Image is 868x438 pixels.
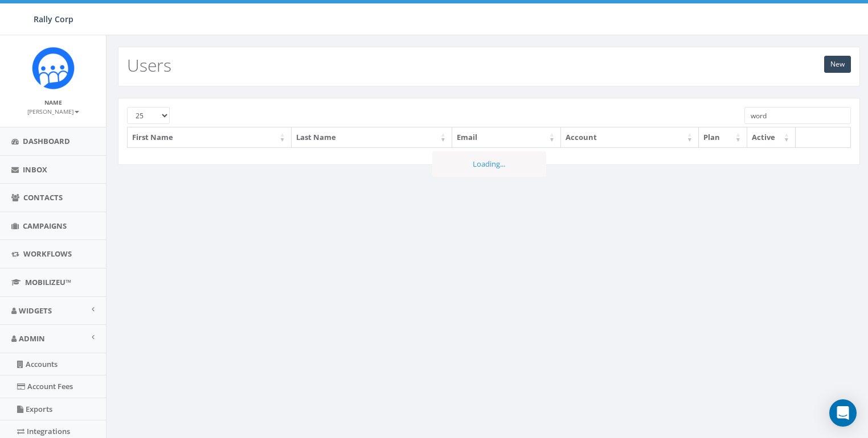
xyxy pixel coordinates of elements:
[44,98,62,106] small: Name
[292,127,452,147] th: Last Name
[824,56,851,73] a: New
[23,221,67,231] span: Campaigns
[23,136,70,146] span: Dashboard
[27,106,79,116] a: [PERSON_NAME]
[23,164,47,175] span: Inbox
[19,305,52,316] span: Widgets
[561,127,699,147] th: Account
[747,127,796,147] th: Active
[127,56,171,75] h2: Users
[19,333,45,344] span: Admin
[27,108,79,115] small: [PERSON_NAME]
[452,127,561,147] th: Email
[25,277,71,287] span: MobilizeU™
[23,192,63,203] span: Contacts
[432,151,546,177] div: Loading...
[699,127,747,147] th: Plan
[744,107,851,124] input: Type to search
[32,47,75,89] img: Icon_1.png
[23,249,72,259] span: Workflows
[829,399,857,427] div: Open Intercom Messenger
[34,14,73,24] span: Rally Corp
[128,127,292,147] th: First Name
